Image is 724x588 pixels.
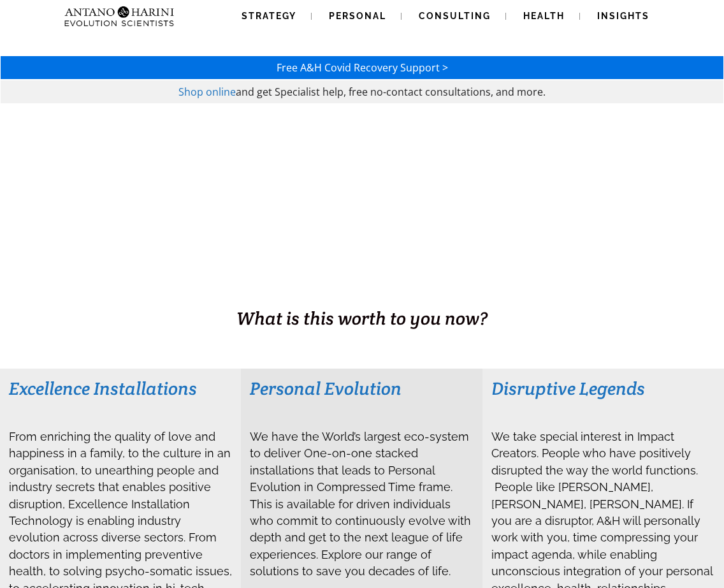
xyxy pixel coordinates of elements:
[491,377,715,400] h3: Disruptive Legends
[9,377,232,400] h3: Excellence Installations
[242,11,296,21] span: Strategy
[178,85,236,99] a: Shop online
[329,11,386,21] span: Personal
[419,11,491,21] span: Consulting
[597,11,649,21] span: Insights
[250,377,473,400] h3: Personal Evolution
[277,61,448,75] a: Free A&H Covid Recovery Support >
[250,430,471,578] span: We have the World’s largest eco-system to deliver One-on-one stacked installations that leads to ...
[236,85,546,99] span: and get Specialist help, free no-contact consultations, and more.
[523,11,565,21] span: Health
[1,279,723,305] h1: BUSINESS. HEALTH. Family. Legacy
[236,307,488,330] span: What is this worth to you now?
